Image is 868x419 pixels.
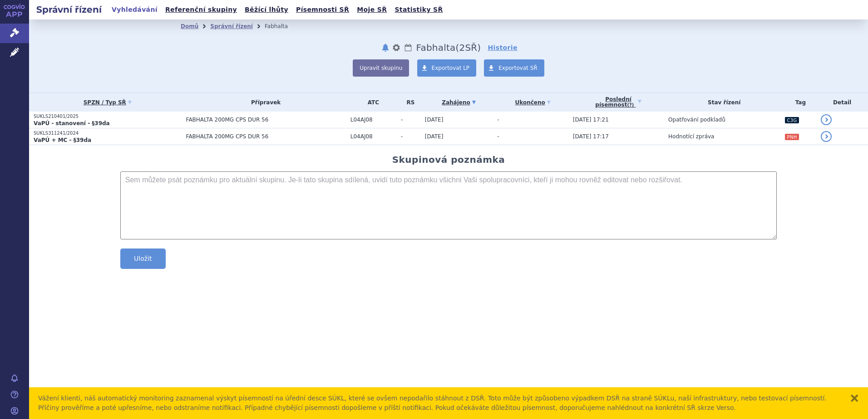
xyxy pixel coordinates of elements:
span: L04AJ08 [350,133,396,140]
a: Zahájeno [425,96,493,109]
th: Stav řízení [664,93,780,112]
a: Domů [181,23,198,29]
span: Hodnotící zpráva [668,133,714,140]
abbr: (?) [627,102,634,108]
strong: VaPÚ + MC - §39da [34,137,91,143]
span: - [497,117,499,123]
span: - [401,133,420,140]
th: RS [396,93,420,112]
span: [DATE] [425,133,444,140]
th: ATC [346,93,396,112]
span: [DATE] [425,117,444,123]
th: Přípravek [182,93,346,112]
span: - [497,133,499,140]
button: Uložit [120,248,166,269]
a: Poslednípísemnost(?) [573,93,664,112]
button: notifikace [381,42,390,53]
a: Vyhledávání [109,4,160,16]
h2: Skupinová poznámka [392,154,505,165]
p: SUKLS311241/2024 [34,130,182,136]
th: Tag [780,93,816,112]
span: 2 [459,42,465,53]
span: Exportovat LP [432,65,470,71]
a: Exportovat SŘ [484,59,544,77]
span: Exportovat SŘ [498,65,538,71]
span: FABHALTA 200MG CPS DUR 56 [186,133,346,140]
a: Běžící lhůty [242,4,291,16]
button: nastavení [392,42,401,53]
a: Statistiky SŘ [392,4,445,16]
button: zavřít [850,394,859,403]
a: Správní řízení [210,23,253,29]
span: - [401,117,420,123]
strong: VaPÚ - stanovení - §39da [34,120,110,127]
p: SUKLS210401/2025 [34,113,182,120]
span: ( SŘ) [455,42,481,53]
h2: Správní řízení [29,3,109,16]
a: Referenční skupiny [163,4,240,16]
a: detail [821,114,832,125]
a: SPZN / Typ SŘ [34,96,182,109]
a: Exportovat LP [417,59,477,77]
span: FABHALTA 200MG CPS DUR 56 [186,117,346,123]
a: Lhůty [404,42,413,53]
a: Písemnosti SŘ [293,4,352,16]
span: [DATE] 17:17 [573,133,609,140]
li: Fabhalta [265,19,300,33]
span: [DATE] 17:21 [573,117,609,123]
th: Detail [816,93,868,112]
a: Historie [488,43,518,52]
span: Fabhalta [416,42,456,53]
span: L04AJ08 [350,117,396,123]
a: detail [821,131,832,142]
span: Opatřování podkladů [668,117,725,123]
a: Ukončeno [497,96,568,109]
div: Vážení klienti, náš automatický monitoring zaznamenal výskyt písemností na úřední desce SÚKL, kte... [38,394,841,413]
button: Upravit skupinu [353,59,409,77]
a: Moje SŘ [354,4,390,16]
